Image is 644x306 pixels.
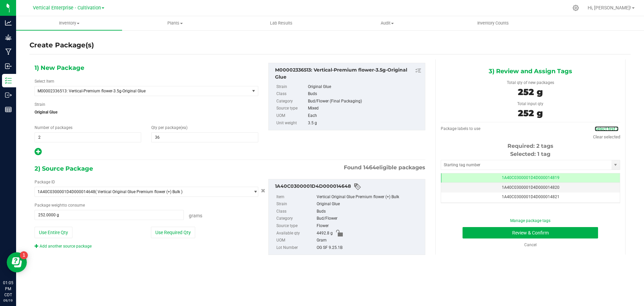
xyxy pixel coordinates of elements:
[30,40,94,50] h4: Create Package(s)
[463,227,598,238] button: Review & Confirm
[276,83,307,91] label: Strain
[524,243,537,247] a: Cancel
[502,194,559,199] span: 1A40C0300001D4D000014821
[502,185,559,190] span: 1A40C0300001D4D000014820
[510,218,550,223] a: Manage package tags
[3,298,13,303] p: 09/19
[441,126,480,131] span: Package labels to use
[5,34,12,41] inline-svg: Grow
[5,92,12,98] inline-svg: Outbound
[5,19,12,26] inline-svg: Analytics
[334,16,440,30] a: Audit
[16,20,122,26] span: Inventory
[317,201,422,208] div: Original Glue
[275,183,422,191] div: 1A40C0300001D4D000014648
[122,20,228,26] span: Plants
[489,66,572,76] span: 3) Review and Assign Tags
[5,63,12,70] inline-svg: Inbound
[334,20,440,26] span: Audit
[611,160,620,170] span: select
[308,120,421,127] div: 3.5 g
[276,237,315,244] label: UOM
[308,83,421,91] div: Original Glue
[276,193,315,201] label: Item
[276,230,315,237] label: Available qty
[5,77,12,84] inline-svg: Inventory
[261,20,302,26] span: Lab Results
[38,89,238,93] span: M00002336513: Vertical-Premium flower-3.5g-Original Glue
[250,86,258,96] span: select
[3,280,13,298] p: 01:05 PM CDT
[317,237,422,244] div: Gram
[35,210,183,220] input: 252.0000 g
[317,193,422,201] div: Vertical Original Glue Premium flower (+) Bulk
[276,244,315,252] label: Lot Number
[440,16,546,30] a: Inventory Counts
[276,215,315,222] label: Category
[317,215,422,222] div: Bud/Flower
[507,143,553,149] span: Required: 2 tags
[276,120,307,127] label: Unit weight
[275,67,422,81] div: M00002336513: Vertical-Premium flower-3.5g-Original Glue
[35,227,72,238] button: Use Entire Qty
[35,107,258,117] span: Original Glue
[5,106,12,113] inline-svg: Reports
[122,16,228,30] a: Plants
[308,112,421,120] div: Each
[518,87,543,97] span: 252 g
[363,164,376,171] span: 1464
[517,101,543,106] span: Total input qty
[317,230,333,237] span: 4492.8 g
[5,48,12,55] inline-svg: Manufacturing
[317,244,422,252] div: OG SF 9.25.1B
[276,222,315,230] label: Source type
[507,80,554,85] span: Total qty of new packages
[151,227,195,238] button: Use Required Qty
[344,164,425,172] span: Found eligible packages
[20,251,28,259] iframe: Resource center unread badge
[35,133,141,142] input: 2
[33,5,101,11] span: Vertical Enterprise - Cultivation
[35,101,45,107] label: Strain
[317,208,422,215] div: Buds
[259,186,267,196] button: Cancel button
[16,16,122,30] a: Inventory
[180,125,187,130] span: (ea)
[308,90,421,98] div: Buds
[441,160,611,170] input: Starting tag number
[468,20,518,26] span: Inventory Counts
[276,98,307,105] label: Category
[35,63,84,73] span: 1) New Package
[250,187,258,196] span: select
[588,5,631,10] span: Hi, [PERSON_NAME]!
[276,112,307,120] label: UOM
[152,133,258,142] input: 36
[7,252,27,272] iframe: Resource center
[276,105,307,112] label: Source type
[35,244,92,249] a: Add another source package
[228,16,334,30] a: Lab Results
[276,201,315,208] label: Strain
[95,189,182,194] span: ( Vertical Original Glue Premium flower (+) Bulk )
[35,180,55,184] span: Package ID
[510,151,550,157] span: Selected: 1 tag
[308,105,421,112] div: Mixed
[35,164,93,174] span: 2) Source Package
[35,78,54,84] label: Select Item
[35,125,72,130] span: Number of packages
[189,213,202,218] span: Grams
[572,5,580,11] div: Manage settings
[35,203,85,208] span: Package to consume
[317,222,422,230] div: Flower
[308,98,421,105] div: Bud/Flower (Final Packaging)
[38,189,95,194] span: 1A40C0300001D4D000014648
[502,175,559,180] span: 1A40C0300001D4D000014819
[35,151,42,156] span: Add new output
[151,125,187,130] span: Qty per package
[276,90,307,98] label: Class
[595,126,619,131] a: Select first 2
[51,203,63,208] span: weight
[518,108,543,119] span: 252 g
[593,134,620,139] a: Clear selected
